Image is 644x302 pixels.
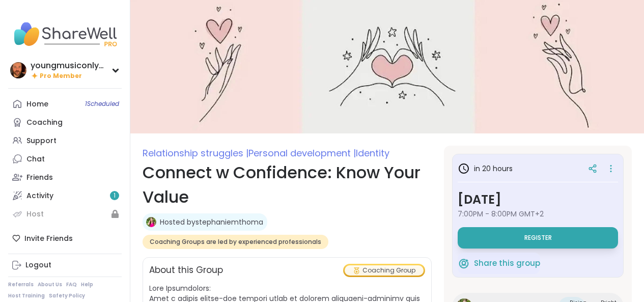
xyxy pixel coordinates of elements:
[474,258,540,269] span: Share this group
[458,209,618,219] span: 7:00PM - 8:00PM GMT+2
[458,253,540,274] button: Share this group
[49,292,85,299] a: Safety Policy
[31,60,107,71] div: youngmusiconlypage
[458,227,618,249] button: Register
[81,281,93,288] a: Help
[111,119,120,127] iframe: Spotlight
[114,191,116,200] span: 1
[25,260,51,270] div: Logout
[26,136,57,146] div: Support
[40,72,82,80] span: Pro Member
[356,147,389,159] span: Identity
[66,281,77,288] a: FAQ
[8,205,122,223] a: Host
[38,281,62,288] a: About Us
[149,264,223,277] h2: About this Group
[150,238,321,246] span: Coaching Groups are led by experienced professionals
[85,100,119,108] span: 1 Scheduled
[458,257,470,269] img: ShareWell Logomark
[248,147,356,159] span: Personal development |
[8,281,34,288] a: Referrals
[345,265,424,276] div: Coaching Group
[8,150,122,168] a: Chat
[8,95,122,113] a: Home1Scheduled
[160,217,263,227] a: Hosted bystephaniemthoma
[8,168,122,186] a: Friends
[8,113,122,131] a: Coaching
[458,162,513,175] h3: in 20 hours
[26,99,48,109] div: Home
[524,234,552,242] span: Register
[146,217,156,227] img: stephaniemthoma
[26,191,53,201] div: Activity
[8,131,122,150] a: Support
[26,209,44,219] div: Host
[8,292,45,299] a: Host Training
[8,256,122,274] a: Logout
[26,118,63,128] div: Coaching
[143,147,248,159] span: Relationship struggles |
[8,186,122,205] a: Activity1
[458,190,618,209] h3: [DATE]
[10,62,26,78] img: youngmusiconlypage
[8,16,122,52] img: ShareWell Nav Logo
[26,154,45,164] div: Chat
[8,229,122,248] div: Invite Friends
[143,160,432,209] h1: Connect w Confidence: Know Your Value
[26,173,53,183] div: Friends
